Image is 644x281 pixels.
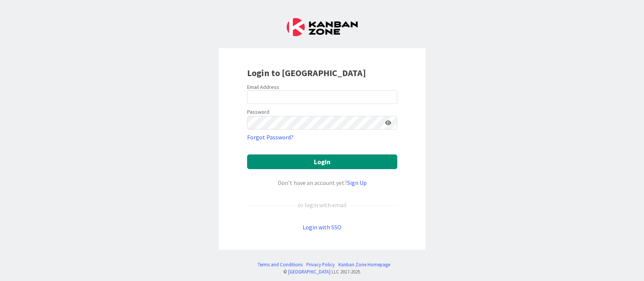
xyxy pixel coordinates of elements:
[338,261,390,268] a: Kanban Zone Homepage
[347,179,367,186] a: Sign Up
[247,178,397,187] div: Don’t have an account yet?
[247,108,269,116] label: Password
[247,154,397,169] button: Login
[287,18,358,36] img: Kanban Zone
[296,200,349,209] div: or login with email
[258,261,303,268] a: Terms and Conditions
[303,223,341,231] a: Login with SSO
[306,261,335,268] a: Privacy Policy
[254,268,390,275] div: © LLC 2017- 2025 .
[247,84,279,90] label: Email Address
[247,133,294,142] a: Forgot Password?
[247,67,366,79] b: Login to [GEOGRAPHIC_DATA]
[288,269,330,275] a: [GEOGRAPHIC_DATA]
